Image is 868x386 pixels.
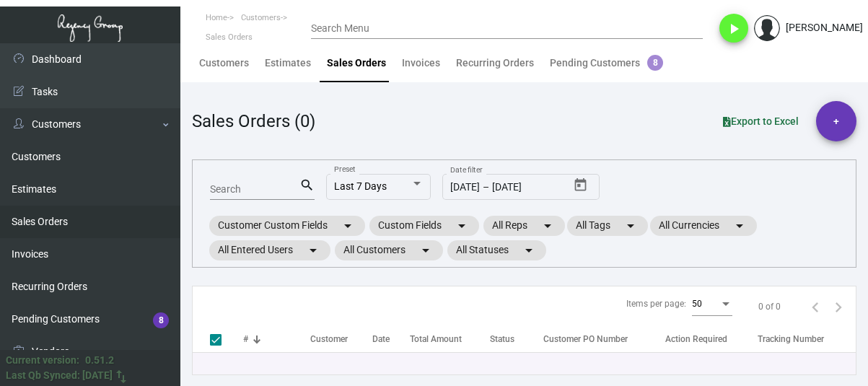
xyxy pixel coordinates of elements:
div: # [243,333,248,346]
span: + [833,101,839,141]
div: Total Amount [410,333,490,346]
mat-chip: Custom Fields [369,216,479,236]
mat-icon: arrow_drop_down [731,217,748,234]
mat-chip: Customer Custom Fields [209,216,365,236]
input: Start date [450,182,480,193]
div: 0 of 0 [758,300,781,313]
div: Action Required [665,333,758,346]
div: Last Qb Synced: [DATE] [6,368,113,383]
button: Previous page [804,295,827,318]
div: Customer PO Number [543,333,628,346]
button: Export to Excel [711,108,810,134]
button: + [816,101,856,141]
img: admin@bootstrapmaster.com [754,15,780,41]
mat-icon: search [299,177,315,194]
div: Items per page: [626,297,686,310]
div: Tracking Number [758,333,856,346]
div: Current version: [6,353,79,368]
mat-icon: arrow_drop_down [304,242,322,259]
span: Home [206,13,227,22]
div: Customer PO Number [543,333,665,346]
mat-chip: All Currencies [650,216,757,236]
div: Invoices [402,56,440,71]
div: Recurring Orders [456,56,534,71]
span: Customers [241,13,281,22]
div: Pending Customers [550,56,663,71]
mat-chip: All Statuses [447,240,546,260]
div: Status [490,333,514,346]
div: 0.51.2 [85,353,114,368]
div: [PERSON_NAME] [786,20,863,35]
span: 50 [692,299,702,309]
span: Last 7 Days [334,180,387,192]
div: # [243,333,310,346]
mat-chip: All Customers [335,240,443,260]
div: Customers [199,56,249,71]
div: Date [372,333,390,346]
mat-chip: All Tags [567,216,648,236]
div: Estimates [265,56,311,71]
input: End date [492,182,548,193]
div: Customer [310,333,348,346]
i: play_arrow [725,20,742,38]
div: Total Amount [410,333,462,346]
mat-select: Items per page: [692,299,732,310]
div: Tracking Number [758,333,824,346]
button: Next page [827,295,850,318]
mat-icon: arrow_drop_down [539,217,556,234]
button: play_arrow [719,14,748,43]
div: Status [490,333,536,346]
mat-icon: arrow_drop_down [453,217,470,234]
mat-chip: All Reps [483,216,565,236]
div: Date [372,333,410,346]
mat-icon: arrow_drop_down [339,217,356,234]
span: Export to Excel [723,115,799,127]
span: – [483,182,489,193]
button: Open calendar [569,174,592,197]
mat-chip: All Entered Users [209,240,330,260]
mat-icon: arrow_drop_down [417,242,434,259]
span: Sales Orders [206,32,253,42]
div: Sales Orders [327,56,386,71]
div: Sales Orders (0) [192,108,315,134]
div: Customer [310,333,372,346]
mat-icon: arrow_drop_down [520,242,538,259]
mat-icon: arrow_drop_down [622,217,639,234]
div: Action Required [665,333,727,346]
